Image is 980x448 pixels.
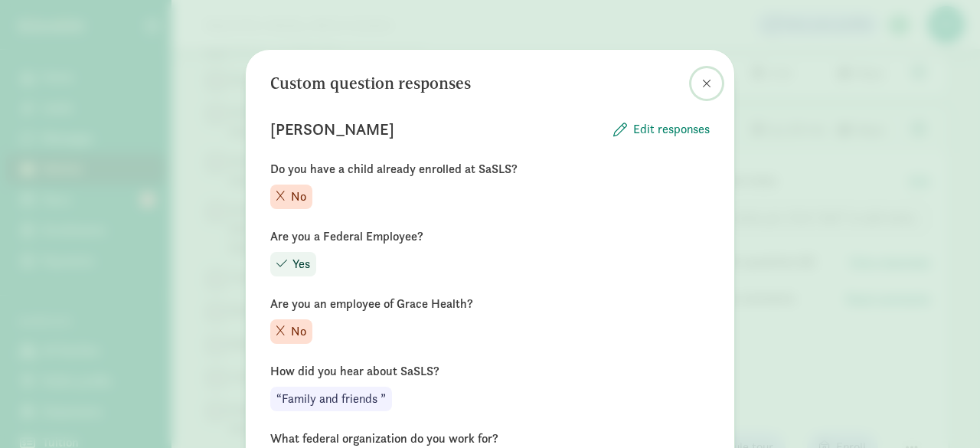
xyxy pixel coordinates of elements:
p: Do you have a child already enrolled at SaSLS? [270,160,710,178]
button: Edit responses [613,120,710,139]
iframe: Chat Widget [903,374,980,448]
div: Yes [270,252,316,276]
p: [PERSON_NAME] [270,117,394,142]
div: “Family and friends ” [270,387,392,411]
p: What federal organization do you work for? [270,430,710,448]
p: Are you a Federal Employee? [270,227,710,246]
p: How did you hear about SaSLS? [270,362,710,381]
p: Are you an employee of Grace Health? [270,295,710,313]
div: No [270,319,312,344]
h3: Custom question responses [270,74,471,93]
div: No [270,185,312,209]
span: Edit responses [633,120,710,139]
